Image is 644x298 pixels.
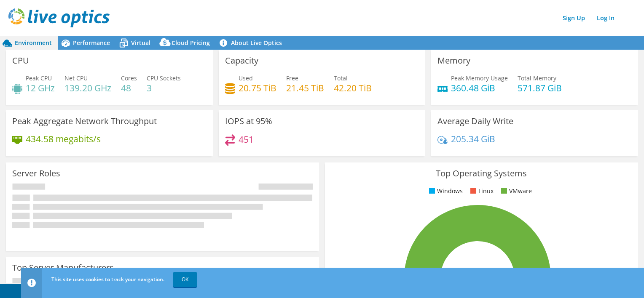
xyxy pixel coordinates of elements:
h4: 571.87 GiB [518,83,562,93]
h3: CPU [12,56,29,65]
a: Sign Up [558,12,589,24]
li: Windows [427,186,463,196]
span: Peak CPU [26,74,52,82]
span: CPU Sockets [147,74,181,82]
img: live_optics_svg.svg [8,8,110,27]
span: Net CPU [64,74,88,82]
h4: 3 [147,83,181,93]
h4: 205.34 GiB [451,134,495,144]
a: Log In [593,12,619,24]
h4: 434.58 megabits/s [26,134,101,144]
span: Total Memory [518,74,556,82]
span: Virtual [131,39,150,47]
a: OK [173,272,197,287]
span: Used [239,74,253,82]
span: Environment [15,39,52,47]
span: Peak Memory Usage [451,74,508,82]
h3: Peak Aggregate Network Throughput [12,117,157,126]
h4: 360.48 GiB [451,83,508,93]
a: About Live Optics [216,36,288,50]
h4: 12 GHz [26,83,55,93]
h3: Average Daily Write [437,117,513,126]
h3: Top Server Manufacturers [12,263,114,272]
h4: 48 [121,83,137,93]
span: Cores [121,74,137,82]
h4: 451 [239,135,254,144]
li: Linux [468,186,494,196]
h3: Capacity [225,56,258,65]
span: Performance [73,39,110,47]
h3: Top Operating Systems [331,169,632,178]
span: Cloud Pricing [172,39,210,47]
h3: IOPS at 95% [225,117,272,126]
span: This site uses cookies to track your navigation. [51,276,164,283]
li: VMware [499,186,532,196]
span: Free [286,74,298,82]
h3: Server Roles [12,169,60,178]
span: Total [334,74,348,82]
h3: Memory [437,56,470,65]
h4: 20.75 TiB [239,83,276,93]
h4: 21.45 TiB [286,83,324,93]
h4: 139.20 GHz [64,83,111,93]
h4: 42.20 TiB [334,83,372,93]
